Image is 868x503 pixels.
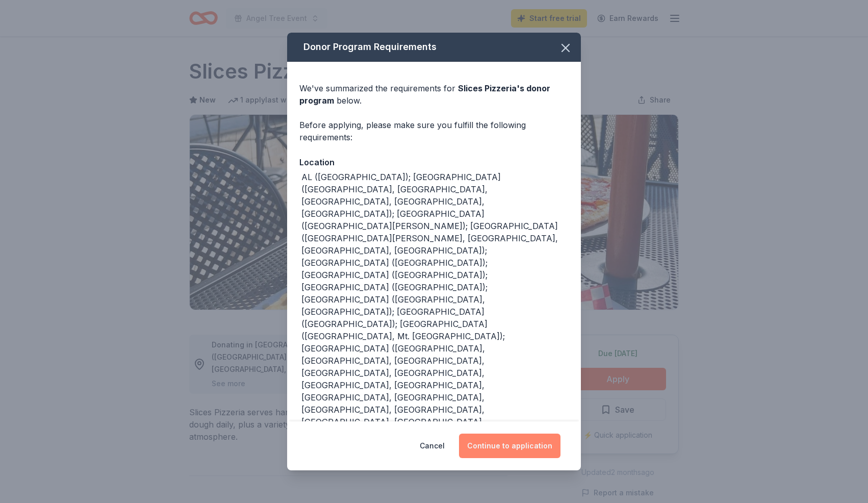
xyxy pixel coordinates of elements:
button: Cancel [420,434,445,458]
div: Donor Program Requirements [287,33,581,62]
div: Before applying, please make sure you fulfill the following requirements: [299,119,569,143]
div: We've summarized the requirements for below. [299,82,569,107]
button: Continue to application [459,434,560,458]
div: Location [299,156,569,169]
div: AL ([GEOGRAPHIC_DATA]); [GEOGRAPHIC_DATA] ([GEOGRAPHIC_DATA], [GEOGRAPHIC_DATA], [GEOGRAPHIC_DATA... [301,171,569,452]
